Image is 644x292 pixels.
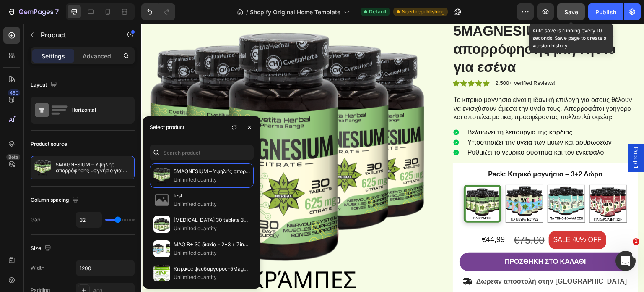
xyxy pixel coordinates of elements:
legend: Pack: Κιτρικό μαγνήσιο – 3+2 Δώρο [346,146,462,156]
p: test [174,192,250,200]
div: €44,99 [336,210,368,222]
p: 5MAGNESIUM – Υψηλής απορρόφησης μαγνήσιο για εσένα [174,167,250,176]
img: no-image [153,192,170,208]
p: Advanced [83,52,111,61]
p: Δωρεάν αποστολή στην [GEOGRAPHIC_DATA] [335,254,486,263]
img: collections [153,167,170,184]
img: collections [153,240,170,257]
div: Beta [6,154,20,160]
p: MAG B+ 30 δισκία – 2+3 + Zinc 80 κάψουλες-κιτρικό μαγνήσιο για κράμπες [174,240,250,249]
div: Width [31,264,44,272]
div: 450 [8,89,20,96]
div: Publish [595,8,616,16]
span: 1 [633,238,639,245]
input: Auto [76,260,134,276]
p: Ρυθμίζει το νευρικό σύστημα και τον εγκέφαλο [326,127,470,131]
span: Save [564,8,578,16]
iframe: Intercom live chat [615,251,636,271]
div: Size [31,243,53,254]
div: Horizontal [71,100,122,120]
div: Column spacing [31,195,80,206]
div: Gap [31,216,40,224]
p: Unlimited quantity [174,176,250,184]
img: collections [153,265,170,281]
div: ΠΡΟΣΘΗΚΗ ΣΤΟ ΚΑΛΑΘΙ [364,234,445,243]
span: Default [369,8,387,16]
button: 7 [3,3,62,20]
div: SALE [411,211,431,222]
input: Auto [76,212,101,227]
button: Save [557,3,585,20]
span: Shopify Original Home Template [250,8,340,16]
p: [MEDICAL_DATA] 30 tablets 3+2 - Κιτρικό μαγνήσιο για κράμπες [174,216,250,224]
p: Περίοδος επιστροφής χρημάτων 30 ημερών [335,267,475,276]
p: Unlimited quantity [174,273,250,281]
p: Settings [42,52,65,61]
span: Popup 1 [491,124,499,145]
p: Κιτρικός ψευδάργυρος-5Magnesium GR [174,265,250,273]
input: Search in Settings & Advanced [150,145,254,160]
div: Select product [150,124,184,131]
img: collections [153,216,170,233]
div: OFF [446,211,462,222]
div: €75,00 [372,209,404,224]
span: / [246,8,248,16]
p: Το κιτρικό μαγνήσιο είναι η ιδανική επιλογή για όσους θέλουν να ενισχύσουν άμεσα την υγεία τους. ... [312,72,496,98]
p: Υποστηρίζει την υγεία των μύων και αρθρώσεων [326,117,470,121]
p: 7 [55,7,59,17]
p: Βελτιώνει τη λειτουργία της καρδιάς [326,107,470,110]
img: product feature img [34,159,51,176]
p: Unlimited quantity [174,224,250,233]
a: 2,500+ Verified Reviews! [354,56,414,63]
p: Product [41,30,112,40]
div: 40% [431,211,446,221]
iframe: To enrich screen reader interactions, please activate Accessibility in Grammarly extension settings [141,24,644,292]
div: Product source [31,140,67,148]
p: Unlimited quantity [174,200,250,208]
div: Undo/Redo [141,3,175,20]
div: Layout [31,79,59,91]
button: ΠΡΟΣΘΗΚΗ ΣΤΟ ΚΑΛΑΘΙ [318,229,490,248]
p: 5MAGNESIUM – Υψηλής απορρόφησης μαγνήσιο για εσένα [56,162,131,174]
span: Need republishing [402,8,444,16]
p: Unlimited quantity [174,249,250,257]
button: Publish [588,3,623,20]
